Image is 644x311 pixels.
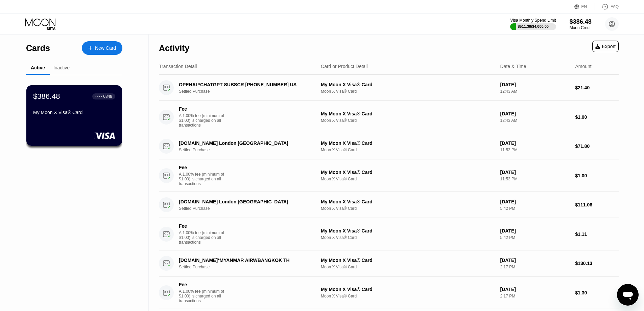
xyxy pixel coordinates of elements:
div: My Moon X Visa® Card [321,199,495,204]
div: My Moon X Visa® Card [321,170,495,175]
div: Moon X Visa® Card [321,89,495,94]
div: My Moon X Visa® Card [321,258,495,263]
div: A 1.00% fee (minimum of $1.00) is charged on all transactions [179,113,230,128]
div: Moon X Visa® Card [321,265,495,269]
div: 5:42 PM [500,206,570,211]
div: OPENAI *CHATGPT SUBSCR [PHONE_NUMBER] US [179,82,310,87]
div: My Moon X Visa® Card [321,82,495,87]
div: Moon X Visa® Card [321,206,495,211]
div: [DOMAIN_NAME] London [GEOGRAPHIC_DATA]Settled PurchaseMy Moon X Visa® CardMoon X Visa® Card[DATE]... [159,192,619,218]
div: Fee [179,106,226,112]
div: A 1.00% fee (minimum of $1.00) is charged on all transactions [179,172,230,186]
div: $386.48● ● ● ●6848My Moon X Visa® Card [26,85,122,146]
div: OPENAI *CHATGPT SUBSCR [PHONE_NUMBER] USSettled PurchaseMy Moon X Visa® CardMoon X Visa® Card[DAT... [159,75,619,101]
div: $21.40 [575,85,619,90]
div: Active [31,65,45,70]
div: Settled Purchase [179,206,320,211]
div: My Moon X Visa® Card [321,111,495,116]
div: Card or Product Detail [321,64,368,69]
div: My Moon X Visa® Card [321,228,495,234]
div: 12:43 AM [500,118,570,123]
div: My Moon X Visa® Card [33,110,115,115]
div: Moon X Visa® Card [321,235,495,240]
div: 12:43 AM [500,89,570,94]
div: Export [595,44,616,49]
div: [DOMAIN_NAME] London [GEOGRAPHIC_DATA]Settled PurchaseMy Moon X Visa® CardMoon X Visa® Card[DATE]... [159,133,619,159]
div: Cards [26,43,50,53]
div: Activity [159,43,189,53]
div: 11:53 PM [500,177,570,181]
div: $1.11 [575,231,619,237]
div: New Card [95,45,116,51]
div: EN [574,3,595,10]
div: [DOMAIN_NAME] London [GEOGRAPHIC_DATA] [179,199,310,204]
div: Visa Monthly Spend Limit$511.38/$4,000.00 [510,18,556,30]
div: [DOMAIN_NAME] London [GEOGRAPHIC_DATA] [179,140,310,146]
div: Moon X Visa® Card [321,118,495,123]
div: 2:17 PM [500,265,570,269]
div: [DOMAIN_NAME]*MYANMAR AIRWBANGKOK TH [179,258,310,263]
div: [DATE] [500,228,570,234]
div: Fee [179,223,226,229]
div: $386.48 [33,92,60,101]
div: EN [581,4,587,9]
div: [DATE] [500,199,570,204]
div: A 1.00% fee (minimum of $1.00) is charged on all transactions [179,230,230,245]
div: Inactive [53,65,70,70]
div: $130.13 [575,261,619,266]
div: Amount [575,64,591,69]
div: [DOMAIN_NAME]*MYANMAR AIRWBANGKOK THSettled PurchaseMy Moon X Visa® CardMoon X Visa® Card[DATE]2:... [159,250,619,276]
div: 6848 [103,94,112,99]
div: $1.00 [575,173,619,178]
div: Visa Monthly Spend Limit [510,18,556,23]
div: $386.48 [570,18,592,25]
div: $386.48Moon Credit [570,18,592,30]
div: FAQ [595,3,619,10]
div: [DATE] [500,140,570,146]
div: 11:53 PM [500,148,570,152]
div: FeeA 1.00% fee (minimum of $1.00) is charged on all transactionsMy Moon X Visa® CardMoon X Visa® ... [159,218,619,250]
div: $71.80 [575,143,619,149]
div: Moon X Visa® Card [321,177,495,181]
div: [DATE] [500,258,570,263]
div: Transaction Detail [159,64,197,69]
div: New Card [82,41,122,55]
div: Date & Time [500,64,526,69]
div: My Moon X Visa® Card [321,140,495,146]
div: FeeA 1.00% fee (minimum of $1.00) is charged on all transactionsMy Moon X Visa® CardMoon X Visa® ... [159,101,619,133]
div: Fee [179,165,226,170]
div: $111.06 [575,202,619,207]
div: 2:17 PM [500,294,570,298]
div: Settled Purchase [179,265,320,269]
div: Export [592,41,619,52]
div: FeeA 1.00% fee (minimum of $1.00) is charged on all transactionsMy Moon X Visa® CardMoon X Visa® ... [159,159,619,192]
div: [DATE] [500,287,570,292]
div: FAQ [611,4,619,9]
div: 5:42 PM [500,235,570,240]
div: Fee [179,282,226,287]
div: My Moon X Visa® Card [321,287,495,292]
div: ● ● ● ● [95,95,102,97]
div: Settled Purchase [179,89,320,94]
div: [DATE] [500,111,570,116]
div: Moon Credit [570,25,592,30]
div: [DATE] [500,170,570,175]
iframe: 用于启动消息传送窗口的按钮，正在对话 [617,284,639,306]
div: $511.38 / $4,000.00 [518,24,549,28]
div: Settled Purchase [179,148,320,152]
div: [DATE] [500,82,570,87]
div: $1.30 [575,290,619,295]
div: Moon X Visa® Card [321,294,495,298]
div: FeeA 1.00% fee (minimum of $1.00) is charged on all transactionsMy Moon X Visa® CardMoon X Visa® ... [159,276,619,309]
div: $1.00 [575,114,619,120]
div: Moon X Visa® Card [321,148,495,152]
div: A 1.00% fee (minimum of $1.00) is charged on all transactions [179,289,230,303]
